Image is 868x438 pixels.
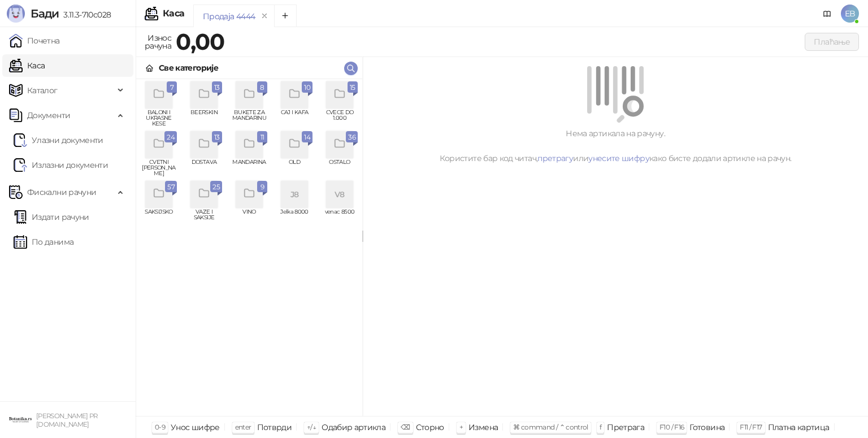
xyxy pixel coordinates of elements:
a: Почетна [9,29,60,52]
a: Излазни документи [14,154,108,176]
span: CAJ I KAFA [276,110,313,127]
span: 57 [167,181,175,193]
span: BUKETE ZA MANDARINU [231,110,267,127]
span: VINO [231,209,267,226]
button: remove [257,11,272,21]
span: F10 / F16 [659,423,684,431]
span: Документи [27,104,70,127]
a: Документација [818,5,836,23]
div: Унос шифре [171,420,220,435]
span: 36 [348,131,355,144]
div: Платна картица [768,420,830,435]
span: SAKSIJSKO [141,209,177,226]
span: 13 [214,131,220,144]
span: 8 [259,81,265,94]
span: F11 / F17 [740,423,762,431]
div: Одабир артикла [322,420,385,435]
a: унесите шифру [588,153,649,163]
span: OSTALO [322,159,358,176]
div: Готовина [689,420,724,435]
span: 25 [212,181,220,193]
img: Logo [7,5,25,23]
span: ⌘ command / ⌃ control [513,423,588,431]
span: ↑/↓ [307,423,316,431]
span: Jelka 8000 [276,209,313,226]
button: Add tab [274,5,297,27]
div: Претрага [607,420,644,435]
span: enter [235,423,251,431]
a: Каса [9,54,45,77]
div: J8 [281,181,308,208]
a: Издати рачуни [14,206,89,228]
span: 3.11.3-710c028 [59,10,111,20]
div: Нема артикала на рачуну. Користите бар код читач, или како бисте додали артикле на рачун. [376,127,854,164]
span: 7 [169,81,175,94]
a: Ulazni dokumentiУлазни документи [14,129,103,151]
span: VAZE I SAKSIJE [186,209,222,226]
span: 9 [259,181,265,193]
div: Каса [163,9,184,18]
button: Плаћање [805,33,859,51]
span: 11 [259,131,265,144]
span: EB [841,5,859,23]
span: 10 [304,81,310,94]
div: Износ рачуна [142,31,173,53]
div: Све категорије [159,62,218,74]
div: Измена [468,420,498,435]
span: f [600,423,601,431]
span: 14 [304,131,310,144]
span: Каталог [27,79,58,102]
span: 13 [214,81,220,94]
span: ⌫ [401,423,410,431]
span: DOSTAVA [186,159,222,176]
span: + [459,423,463,431]
strong: 0,00 [176,28,224,55]
div: Сторно [416,420,444,435]
span: 0-9 [155,423,165,431]
span: OLD [276,159,313,176]
span: CVECE DO 1.000 [322,110,358,127]
img: 64x64-companyLogo-0e2e8aaa-0bd2-431b-8613-6e3c65811325.png [9,409,32,431]
span: CVETNI [PERSON_NAME] [141,159,177,176]
span: BEERSKIN [186,110,222,127]
div: Потврди [257,420,292,435]
div: Продаја 4444 [203,10,255,23]
span: MANDARINA [231,159,267,176]
span: BALONI I UKRASNE KESE [141,110,177,127]
a: претрагу [537,153,573,163]
span: Фискални рачуни [27,181,96,203]
span: Бади [31,7,59,20]
div: V8 [326,181,353,208]
span: venac 8500 [322,209,358,226]
a: По данима [14,231,73,253]
div: grid [136,79,362,416]
small: [PERSON_NAME] PR [DOMAIN_NAME] [36,412,98,428]
span: 15 [350,81,355,94]
span: 24 [167,131,175,144]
